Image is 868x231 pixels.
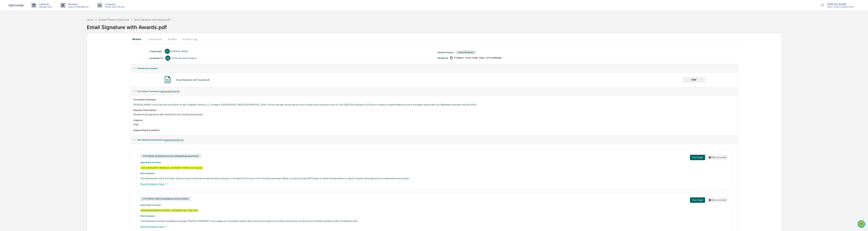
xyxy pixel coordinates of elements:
[824,6,856,8] p: Admin • High Probability Advisors, LLC
[146,35,165,43] button: Comments
[140,225,728,228] div: Show AI Analysis Trace
[130,35,146,43] button: Review
[66,3,90,6] p: Reviews
[34,58,41,60] span: Pylon
[171,50,188,53] div: [PERSON_NAME]
[454,57,502,59] span: f72b66c7-6f3d-4296-a45e-22f3128942bb
[130,35,738,43] div: secondary tabs example
[131,64,738,72] div: Primary Document
[23,41,43,48] a: 🗄️Attestations
[706,155,728,160] button: Mark as invalid
[438,57,448,59] div: Review Id:
[12,26,56,29] div: Start new chat
[137,67,158,70] span: Primary Document
[140,166,203,170] div: USA [DATE] BEST FINANCIAL ADVISORY FIRMS 2024 statista
[706,197,728,203] button: Mark as invalid
[140,172,155,175] strong: Risk Analysis:
[102,3,126,6] p: Company
[2,41,23,48] a: 🖐️Preclearance
[134,18,170,21] div: Email Signature with Awards.pdf
[7,43,22,46] span: Preclearance
[3,7,62,13] p: How can we help?
[149,50,163,53] div: Created By: ‎ ‎
[102,6,126,8] p: People, Data, Settings
[3,26,10,32] img: 1746055101610-c473b297-6a78-478c-a979-82029cc54cd1
[12,29,43,32] div: We're available if you need us!
[133,103,735,106] p: [PERSON_NAME] is the Chief Executive Officer of High Probability Advisors, LLC, located in [GEOGR...
[2,48,23,54] a: 🔎Data Lookup
[87,21,868,30] div: Email Signature with Awards.pdf
[140,177,728,180] p: The advertisement cites a third-party rating but does not disclose the date the rating was given ...
[131,72,738,87] div: Primary Document
[450,56,453,59] span: Copy Id
[8,3,24,7] img: logo
[165,56,170,61] div: FA
[137,138,183,141] span: SEC Marketing Rule Risk
[140,215,155,217] strong: Risk Analysis:
[164,138,183,141] u: (generated by AI)
[140,204,161,206] strong: Identified Content:
[28,43,42,46] span: Attestations
[3,50,6,52] div: 🔎
[133,109,735,111] div: Request Description
[36,6,54,8] p: Manage Tasks
[131,87,738,95] div: Document Summary (generated by AI)
[25,43,27,46] div: 🗄️
[87,18,93,21] div: Home
[683,77,705,83] button: VIEW
[137,90,179,93] span: Document Summary
[140,182,728,186] div: Show AI Analysis Trace
[163,75,172,84] img: Document Icon
[3,43,6,46] div: 🖐️
[160,90,179,93] u: (generated by AI)
[133,123,735,126] div: High
[140,197,191,201] div: 275.206(4)-1(a)(7) Superlatives and Accolades
[133,113,735,116] div: Review email signature with awards for any missing disclosures.
[98,18,129,21] div: Content Review & Approval
[171,57,197,59] div: Full Access Administrators
[140,209,198,212] div: INVESTMENTNEWS FASTEST- GROWING FEE-ONLY RIA
[131,136,738,144] div: SEC Marketing Rule Risk (generated by AI)
[176,78,209,81] div: Email Signature with Awards.pdf
[438,51,454,54] div: Review Status:
[149,57,164,59] div: Assigned To:
[133,98,735,101] div: Document Summary
[9,15,56,19] input: Clear
[24,57,41,60] a: Powered byPylon
[165,49,170,54] div: JT
[456,50,476,54] div: Action Required
[165,35,180,43] button: Actions
[824,3,856,6] p: [PERSON_NAME]
[140,220,728,222] p: The advertisement employs superlative language ("FASTEST-GROWING") that suggests an unqualified, ...
[133,129,735,131] div: Supporting Documents
[690,197,705,203] button: View Page1
[857,220,866,229] iframe: Open customer support
[36,3,54,6] p: Calendar
[7,49,21,53] span: Data Lookup
[66,6,90,8] p: Approval Management
[140,154,201,158] div: 275.206(4)-1(c)(2)(i) Disclosure of Rating Date and Period
[140,161,161,164] strong: Identified Content:
[58,27,62,31] button: Start new chat
[131,95,738,136] div: Document Summary (generated by AI)
[690,155,705,160] button: View Page1
[180,35,200,43] button: Activity Log
[133,119,735,121] div: Urgency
